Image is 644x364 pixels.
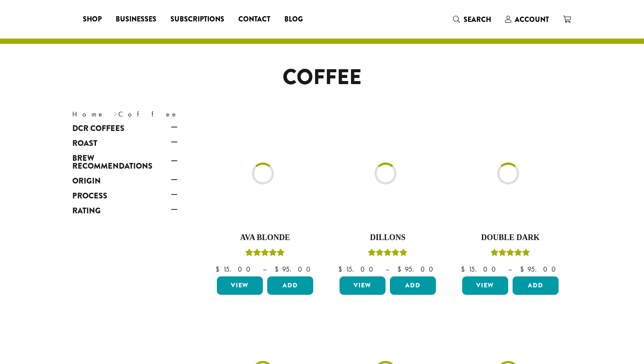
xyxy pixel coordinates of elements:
[72,136,177,151] a: Roast
[460,233,561,243] h4: Double Dark
[238,14,270,25] span: Contact
[170,14,224,25] span: Subscriptions
[231,12,277,26] a: Contact
[267,276,313,295] button: Add
[515,14,549,25] span: Account
[72,110,105,119] a: Home
[275,265,282,274] span: $
[72,173,177,188] a: Origin
[72,203,177,218] a: Rating
[337,233,438,243] h4: Dillons
[83,14,102,25] span: Shop
[72,109,309,120] nav: Breadcrumb
[460,125,561,273] a: Double DarkRated 4.50 out of 5
[338,265,346,274] span: $
[464,14,491,25] span: Search
[508,265,512,274] span: –
[337,125,438,273] a: DillonsRated 5.00 out of 5
[513,276,559,295] button: Add
[498,12,556,27] a: Account
[520,265,560,274] bdi: 95.00
[491,247,530,261] div: Rated 4.50 out of 5
[263,265,266,274] span: –
[368,247,407,261] div: Rated 5.00 out of 5
[66,65,578,90] h1: Coffee
[520,265,527,274] span: $
[109,12,163,26] a: Businesses
[275,265,315,274] bdi: 95.00
[397,265,405,274] span: $
[215,125,315,273] a: Ava BlondeRated 5.00 out of 5
[446,12,498,27] a: Search
[72,151,177,173] a: Brew Recommendations
[386,265,389,274] span: –
[461,265,468,274] span: $
[217,276,263,295] a: View
[461,265,500,274] bdi: 15.00
[76,12,109,26] a: Shop
[340,276,386,295] a: View
[397,265,437,274] bdi: 95.00
[116,14,156,25] span: Businesses
[338,265,377,274] bdi: 15.00
[163,12,231,26] a: Subscriptions
[216,265,255,274] bdi: 15.00
[216,265,223,274] span: $
[390,276,436,295] button: Add
[245,247,285,261] div: Rated 5.00 out of 5
[277,12,310,26] a: Blog
[72,188,177,203] a: Process
[462,276,508,295] a: View
[284,14,303,25] span: Blog
[72,121,177,136] a: DCR Coffees
[114,106,117,120] span: ›
[215,233,315,243] h4: Ava Blonde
